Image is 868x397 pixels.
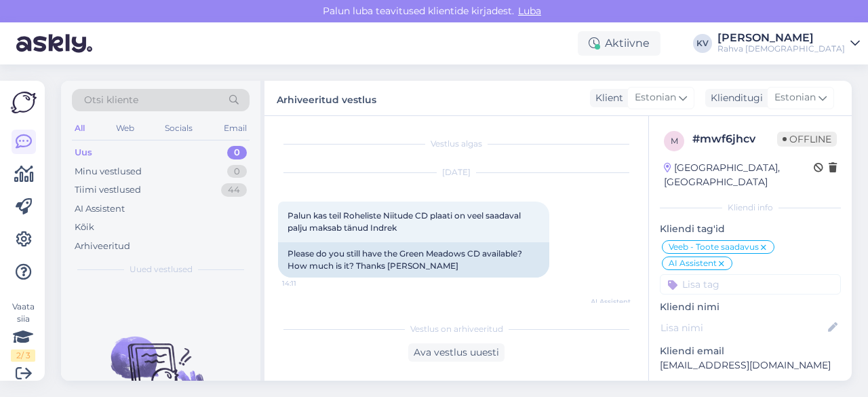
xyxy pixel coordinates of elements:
[11,92,37,113] img: Askly Logo
[75,146,92,159] div: Uus
[75,202,125,216] div: AI Assistent
[221,119,250,137] div: Email
[410,323,503,335] span: Vestlus on arhiveeritud
[278,242,549,278] div: Please do you still have the Green Meadows CD available? How much is it? Thanks [PERSON_NAME]
[514,5,545,17] span: Luba
[278,138,635,150] div: Vestlus algas
[282,278,333,288] span: 14:11
[84,93,138,107] span: Otsi kliente
[660,378,841,392] p: Kliendi telefon
[671,136,678,146] span: m
[669,259,717,267] span: AI Assistent
[717,43,845,54] div: Rahva [DEMOGRAPHIC_DATA]
[221,183,247,197] div: 44
[660,202,841,214] div: Kliendi info
[660,358,841,373] p: [EMAIL_ADDRESS][DOMAIN_NAME]
[277,89,376,107] label: Arhiveeritud vestlus
[75,240,130,253] div: Arhiveeritud
[72,119,87,137] div: All
[11,301,35,362] div: Vaata siia
[660,344,841,358] p: Kliendi email
[660,222,841,236] p: Kliendi tag'id
[660,274,841,295] input: Lisa tag
[664,161,814,189] div: [GEOGRAPHIC_DATA], [GEOGRAPHIC_DATA]
[162,119,195,137] div: Socials
[578,31,660,56] div: Aktiivne
[408,343,505,362] div: Ava vestlus uuesti
[590,91,623,105] div: Klient
[705,91,763,105] div: Klienditugi
[717,33,860,54] a: [PERSON_NAME]Rahva [DEMOGRAPHIC_DATA]
[75,183,141,197] div: Tiimi vestlused
[774,90,816,105] span: Estonian
[227,165,247,178] div: 0
[580,297,631,307] span: AI Assistent
[660,300,841,314] p: Kliendi nimi
[130,263,193,276] span: Uued vestlused
[692,131,777,147] div: # mwf6jhcv
[717,33,845,43] div: [PERSON_NAME]
[113,119,137,137] div: Web
[75,165,142,178] div: Minu vestlused
[278,166,635,178] div: [DATE]
[288,210,523,233] span: Palun kas teil Roheliste Niitude CD plaati on veel saadaval palju maksab tänud Indrek
[669,243,759,251] span: Veeb - Toote saadavus
[11,349,35,362] div: 2 / 3
[693,34,712,53] div: KV
[75,221,94,234] div: Kõik
[777,132,837,147] span: Offline
[227,146,247,159] div: 0
[660,320,825,335] input: Lisa nimi
[635,90,676,105] span: Estonian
